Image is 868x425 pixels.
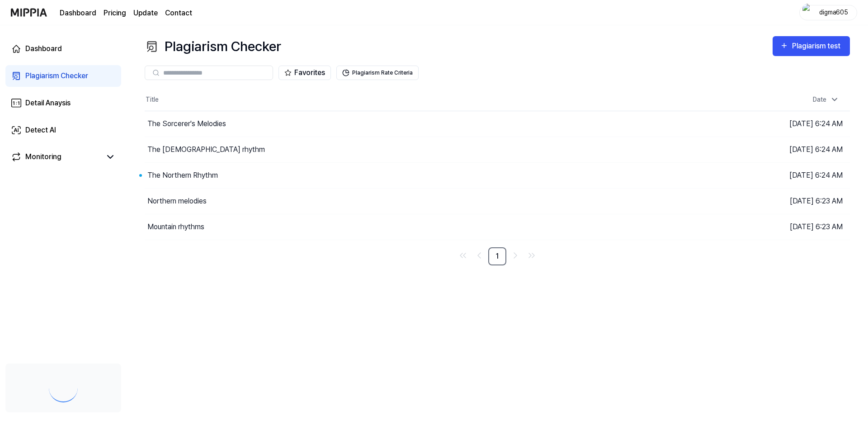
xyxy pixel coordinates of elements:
[799,5,857,20] button: profiledigma605
[25,43,62,54] div: Dashboard
[145,36,281,57] div: Plagiarism Checker
[674,111,850,137] td: [DATE] 6:24 AM
[674,188,850,214] td: [DATE] 6:23 AM
[145,89,674,111] th: Title
[278,66,331,80] button: Favorites
[773,36,850,56] button: Plagiarism test
[25,125,56,136] div: Detect AI
[816,7,851,17] div: digma605
[456,248,470,263] a: Go to first page
[524,248,539,263] a: Go to last page
[674,137,850,162] td: [DATE] 6:24 AM
[5,92,121,114] a: Detail Anaysis
[25,151,61,162] div: Monitoring
[145,247,850,265] nav: pagination
[147,144,265,155] div: The [DEMOGRAPHIC_DATA] rhythm
[5,65,121,87] a: Plagiarism Checker
[165,8,192,19] a: Contact
[147,118,226,129] div: The Sorcerer's Melodies
[147,196,207,207] div: Northern melodies
[809,92,843,107] div: Date
[674,214,850,240] td: [DATE] 6:23 AM
[104,8,126,19] a: Pricing
[25,98,71,109] div: Detail Anaysis
[674,162,850,188] td: [DATE] 6:24 AM
[5,119,121,141] a: Detect AI
[60,8,96,19] a: Dashboard
[472,248,486,263] a: Go to previous page
[336,66,419,80] button: Plagiarism Rate Criteria
[508,248,523,263] a: Go to next page
[488,247,506,265] a: 1
[147,222,204,232] div: Mountain rhythms
[147,170,218,181] div: The Northern Rhythm
[792,40,843,52] div: Plagiarism test
[11,151,101,162] a: Monitoring
[133,8,158,19] a: Update
[802,4,813,22] img: profile
[5,38,121,60] a: Dashboard
[25,71,88,81] div: Plagiarism Checker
